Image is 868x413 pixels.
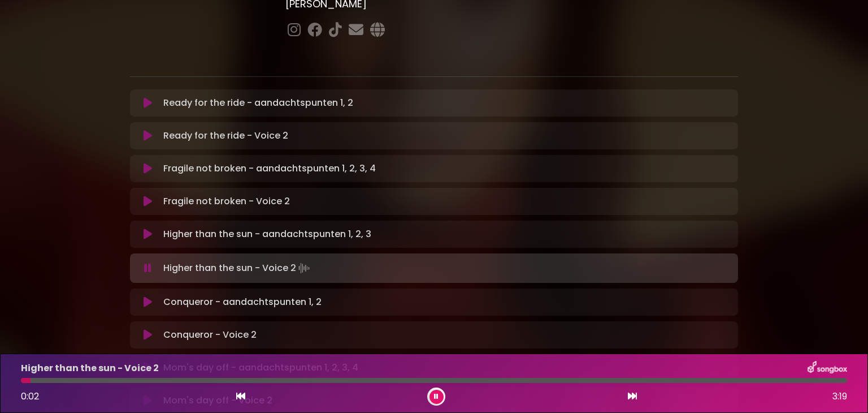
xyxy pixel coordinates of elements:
p: Higher than the sun - aandachtspunten 1, 2, 3 [163,227,371,241]
p: Fragile not broken - aandachtspunten 1, 2, 3, 4 [163,162,376,175]
p: Ready for the ride - Voice 2 [163,129,288,143]
p: Higher than the sun - Voice 2 [21,362,159,375]
p: Higher than the sun - Voice 2 [163,260,312,276]
p: Conqueror - aandachtspunten 1, 2 [163,295,322,309]
p: Conqueror - Voice 2 [163,328,257,342]
img: songbox-logo-white.png [808,361,847,376]
img: waveform4.gif [296,260,312,276]
span: 3:19 [832,390,847,403]
span: 0:02 [21,390,39,403]
p: Fragile not broken - Voice 2 [163,195,290,208]
p: Ready for the ride - aandachtspunten 1, 2 [163,96,353,110]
